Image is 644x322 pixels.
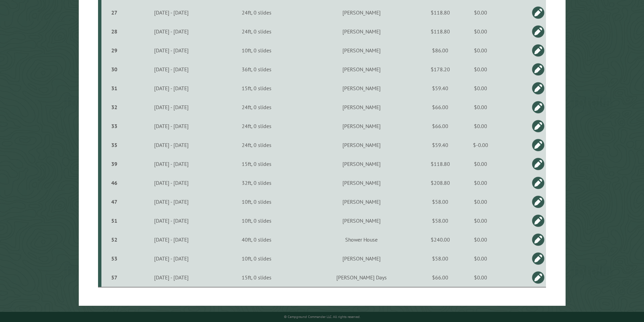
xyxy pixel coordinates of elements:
td: $240.00 [427,230,454,249]
td: $86.00 [427,41,454,60]
td: 32ft, 0 slides [217,173,296,192]
td: $0.00 [454,268,507,287]
td: $178.20 [427,60,454,79]
td: [PERSON_NAME] [296,60,427,79]
td: $59.40 [427,135,454,154]
td: 24ft, 0 slides [217,98,296,117]
td: [PERSON_NAME] [296,41,427,60]
td: $-0.00 [454,135,507,154]
div: [DATE] - [DATE] [127,179,216,186]
td: [PERSON_NAME] [296,22,427,41]
td: [PERSON_NAME] [296,192,427,211]
div: [DATE] - [DATE] [127,85,216,92]
td: $66.00 [427,117,454,135]
td: $0.00 [454,249,507,268]
div: [DATE] - [DATE] [127,217,216,224]
td: $0.00 [454,98,507,117]
div: 57 [104,274,125,281]
td: 10ft, 0 slides [217,249,296,268]
div: [DATE] - [DATE] [127,274,216,281]
td: [PERSON_NAME] [296,154,427,173]
td: 24ft, 0 slides [217,3,296,22]
div: [DATE] - [DATE] [127,123,216,129]
td: $118.80 [427,3,454,22]
div: 47 [104,198,125,205]
div: 46 [104,179,125,186]
div: [DATE] - [DATE] [127,236,216,243]
div: 28 [104,28,125,35]
td: $0.00 [454,117,507,135]
div: [DATE] - [DATE] [127,66,216,73]
div: [DATE] - [DATE] [127,104,216,110]
td: [PERSON_NAME] [296,249,427,268]
div: [DATE] - [DATE] [127,198,216,205]
td: $66.00 [427,98,454,117]
td: [PERSON_NAME] [296,173,427,192]
td: [PERSON_NAME] [296,135,427,154]
td: [PERSON_NAME] [296,211,427,230]
td: 15ft, 0 slides [217,79,296,98]
td: $118.80 [427,154,454,173]
td: 15ft, 0 slides [217,268,296,287]
td: $59.40 [427,79,454,98]
td: [PERSON_NAME] [296,98,427,117]
td: 24ft, 0 slides [217,135,296,154]
div: [DATE] - [DATE] [127,142,216,148]
td: 10ft, 0 slides [217,192,296,211]
td: $208.80 [427,173,454,192]
div: 51 [104,217,125,224]
td: Shower House [296,230,427,249]
div: [DATE] - [DATE] [127,28,216,35]
div: 33 [104,123,125,129]
td: $0.00 [454,41,507,60]
td: [PERSON_NAME] Days [296,268,427,287]
td: $0.00 [454,192,507,211]
div: [DATE] - [DATE] [127,9,216,16]
td: $0.00 [454,3,507,22]
div: [DATE] - [DATE] [127,255,216,262]
small: © Campground Commander LLC. All rights reserved. [284,315,360,319]
div: 30 [104,66,125,73]
td: $0.00 [454,60,507,79]
div: 32 [104,104,125,110]
td: $0.00 [454,230,507,249]
div: 53 [104,255,125,262]
td: 10ft, 0 slides [217,41,296,60]
td: 40ft, 0 slides [217,230,296,249]
td: [PERSON_NAME] [296,3,427,22]
td: $0.00 [454,22,507,41]
div: 31 [104,85,125,92]
div: [DATE] - [DATE] [127,47,216,54]
div: 39 [104,160,125,167]
td: $0.00 [454,154,507,173]
div: 27 [104,9,125,16]
td: $118.80 [427,22,454,41]
td: 24ft, 0 slides [217,22,296,41]
td: $58.00 [427,249,454,268]
td: [PERSON_NAME] [296,79,427,98]
td: $58.00 [427,211,454,230]
td: $58.00 [427,192,454,211]
td: $66.00 [427,268,454,287]
td: $0.00 [454,211,507,230]
td: $0.00 [454,173,507,192]
div: 35 [104,142,125,148]
td: 15ft, 0 slides [217,154,296,173]
div: [DATE] - [DATE] [127,160,216,167]
td: $0.00 [454,79,507,98]
div: 29 [104,47,125,54]
td: 24ft, 0 slides [217,117,296,135]
div: 52 [104,236,125,243]
td: [PERSON_NAME] [296,117,427,135]
td: 36ft, 0 slides [217,60,296,79]
td: 10ft, 0 slides [217,211,296,230]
